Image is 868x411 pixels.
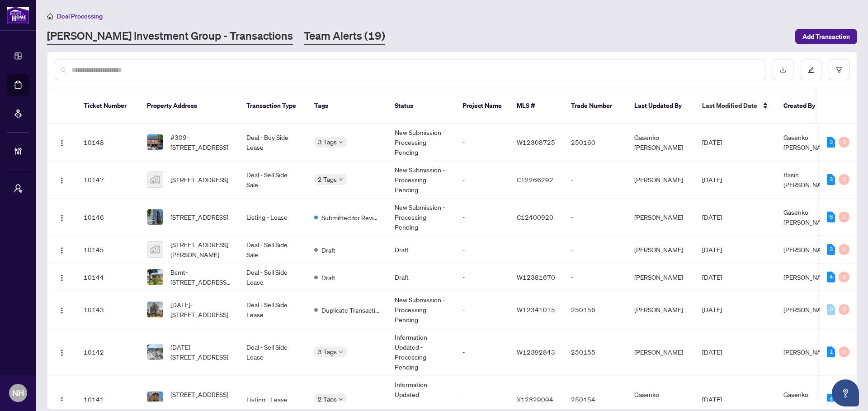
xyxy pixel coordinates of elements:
span: down [339,140,343,144]
img: Logo [58,247,66,254]
td: - [564,199,627,236]
span: [PERSON_NAME] [783,273,832,281]
span: Duplicate Transaction [321,305,380,315]
button: Logo [55,302,69,317]
td: Deal - Sell Side Lease [239,291,307,328]
td: - [455,236,509,263]
button: Logo [55,270,69,284]
div: 0 [839,346,849,357]
div: 0 [839,272,849,282]
img: Logo [58,139,66,147]
span: [STREET_ADDRESS] [170,175,228,185]
th: Ticket Number [76,88,140,124]
td: - [564,263,627,291]
td: Gasenko [PERSON_NAME] [627,124,695,161]
span: [DATE]-[STREET_ADDRESS] [170,300,232,319]
span: Gasenko [PERSON_NAME] [783,208,832,226]
th: Project Name [455,88,509,124]
th: Last Modified Date [695,88,776,124]
td: 250160 [564,124,627,161]
td: - [455,124,509,161]
img: thumbnail-img [147,269,163,285]
button: Logo [55,135,69,149]
span: 3 Tags [318,346,337,357]
span: Basin [PERSON_NAME] [783,171,832,189]
td: - [455,199,509,236]
td: New Submission - Processing Pending [387,124,455,161]
span: Draft [321,245,335,255]
button: Logo [55,210,69,224]
span: C12400920 [517,213,553,221]
td: New Submission - Processing Pending [387,291,455,328]
img: Logo [58,214,66,222]
button: Logo [55,345,69,359]
span: [DATE] [702,395,722,403]
button: edit [801,60,821,80]
td: Deal - Sell Side Lease [239,263,307,291]
span: [PERSON_NAME] [783,245,832,254]
td: 10147 [76,161,140,199]
img: thumbnail-img [147,242,163,257]
div: 4 [827,394,835,405]
button: Logo [55,242,69,257]
span: #309-[STREET_ADDRESS] [170,132,232,152]
div: 3 [827,137,835,148]
span: down [339,397,343,402]
span: Bsmt-[STREET_ADDRESS][PERSON_NAME] [170,267,232,287]
td: Listing - Lease [239,199,307,236]
td: [PERSON_NAME] [627,263,695,291]
th: Property Address [140,88,239,124]
td: - [455,263,509,291]
div: 4 [827,272,835,282]
th: Created By [776,88,830,124]
td: [PERSON_NAME] [627,291,695,328]
td: - [455,328,509,376]
span: user-switch [14,184,23,193]
span: [STREET_ADDRESS] [170,212,228,222]
td: Deal - Buy Side Lease [239,124,307,161]
img: thumbnail-img [147,209,163,225]
td: [PERSON_NAME] [627,199,695,236]
td: 250156 [564,291,627,328]
td: - [455,161,509,199]
button: Logo [55,172,69,187]
span: Submitted for Review [321,212,380,222]
td: 10145 [76,236,140,263]
img: Logo [58,177,66,184]
span: Gasenko [PERSON_NAME] [783,133,832,151]
button: Open asap [832,379,859,406]
span: W12392843 [517,348,555,356]
td: Deal - Sell Side Sale [239,161,307,199]
td: 10143 [76,291,140,328]
th: Trade Number [564,88,627,124]
th: MLS # [509,88,564,124]
span: [STREET_ADDRESS][PERSON_NAME] [170,389,232,409]
img: thumbnail-img [147,134,163,150]
img: thumbnail-img [147,302,163,317]
div: 1 [827,346,835,357]
img: logo [7,7,29,23]
span: [DATE] [702,348,722,356]
img: Logo [58,274,66,282]
a: [PERSON_NAME] Investment Group - Transactions [47,28,293,45]
td: 10144 [76,263,140,291]
span: Last Modified Date [702,101,757,111]
span: Draft [321,272,335,282]
span: 2 Tags [318,174,337,185]
td: - [564,236,627,263]
img: thumbnail-img [147,344,163,360]
span: [DATE][STREET_ADDRESS] [170,342,232,362]
span: C12266292 [517,175,553,184]
td: Draft [387,236,455,263]
span: W12381670 [517,273,555,281]
a: Team Alerts (19) [304,28,385,45]
img: thumbnail-img [147,172,163,187]
img: Logo [58,397,66,404]
td: New Submission - Processing Pending [387,199,455,236]
button: filter [829,60,849,80]
span: [STREET_ADDRESS][PERSON_NAME] [170,240,232,259]
button: Logo [55,392,69,406]
button: Add Transaction [795,29,857,44]
th: Status [387,88,455,124]
td: 10148 [76,124,140,161]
